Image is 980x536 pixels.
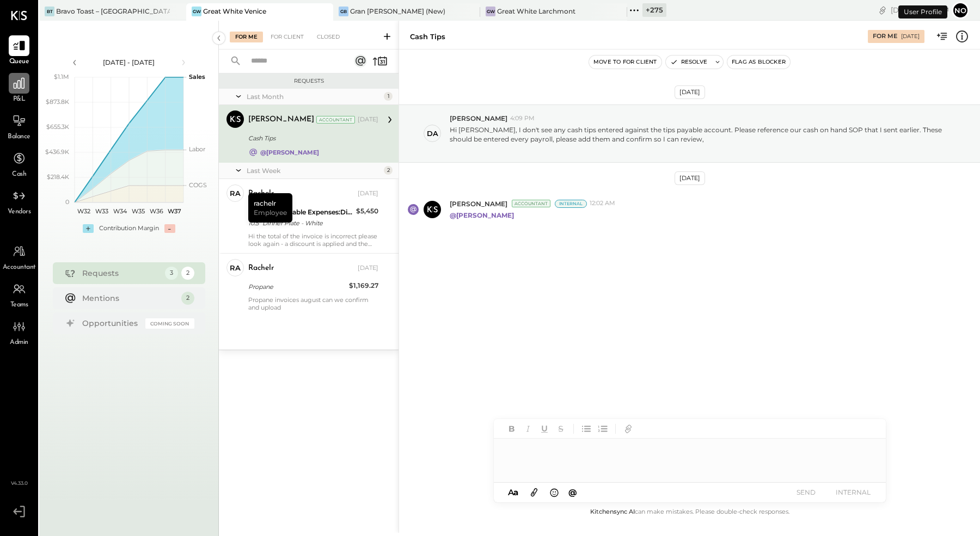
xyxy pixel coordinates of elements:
text: COGS [189,181,207,189]
a: Balance [1,110,38,142]
div: [DATE] [358,264,378,273]
div: [DATE] [901,33,920,40]
div: [DATE] - [DATE] [83,58,175,67]
div: Closed [311,32,345,42]
div: 6160 Controllable Expenses:Direct Operating Expenses:Tableware [248,207,353,218]
button: Bold [505,422,519,436]
span: P&L [13,95,26,104]
div: rachelr [248,193,292,223]
text: $873.8K [46,98,69,106]
div: Requests [82,268,160,279]
p: Hi [PERSON_NAME], I don't see any cash tips entered against the tips payable account. Please refe... [450,125,945,153]
text: W37 [167,207,181,215]
button: Flag as Blocker [727,56,790,69]
span: @ [568,487,577,497]
span: Vendors [8,207,31,217]
a: Admin [1,316,38,348]
div: Accountant [316,116,355,124]
div: 2 [181,267,194,280]
span: 4:09 PM [510,114,535,123]
div: User Profile [898,5,947,19]
button: Underline [537,422,552,436]
div: Propane invoices august can we confirm and upload [248,296,378,311]
text: Labor [189,145,205,153]
span: Teams [10,300,28,310]
text: $1.1M [54,73,69,81]
span: [PERSON_NAME] [450,199,507,208]
div: $5,450 [356,206,378,217]
span: Accountant [3,263,36,273]
div: Mentions [82,293,176,304]
div: 10.5" Dinner Plate - White [248,218,353,229]
button: No [952,2,969,19]
div: Contribution Margin [99,224,159,233]
button: Strikethrough [554,422,568,436]
div: Opportunities [82,318,140,329]
div: Accountant [512,200,550,207]
span: Cash [12,170,26,180]
text: $436.9K [45,148,69,156]
div: Bravo Toast – [GEOGRAPHIC_DATA] [56,7,170,16]
div: Internal [555,200,587,208]
div: Great White Larchmont [497,7,575,16]
span: Balance [8,132,30,142]
text: $655.3K [46,123,69,131]
div: Cash Tips [248,133,375,144]
text: W33 [95,207,108,215]
button: Move to for client [589,56,661,69]
div: GB [339,7,348,16]
div: Last Week [247,166,381,175]
div: rachelr [248,188,274,199]
div: GW [192,7,201,16]
text: $218.4K [47,173,69,181]
span: Employee [254,208,287,217]
div: Gran [PERSON_NAME] (New) [350,7,445,16]
div: 2 [181,292,194,305]
div: For Me [230,32,263,42]
div: ra [230,188,241,199]
div: BT [45,7,54,16]
div: + 275 [642,3,666,17]
div: [DATE] [358,115,378,124]
span: [PERSON_NAME] [450,114,507,123]
button: Ordered List [596,422,610,436]
text: W32 [77,207,90,215]
a: P&L [1,73,38,104]
div: Coming Soon [145,318,194,329]
div: [DATE] [675,85,705,99]
text: W35 [131,207,144,215]
div: [DATE] [891,5,949,15]
span: Queue [9,57,29,67]
div: ra [230,263,241,273]
div: Great White Venice [203,7,266,16]
div: [DATE] [675,171,705,185]
div: 3 [165,267,178,280]
div: Cash Tips [410,32,445,42]
span: 12:02 AM [590,199,615,208]
button: Unordered List [579,422,593,436]
div: - [164,224,175,233]
text: Sales [189,73,205,81]
button: @ [565,485,580,499]
button: INTERNAL [831,485,875,500]
button: Add URL [621,422,635,436]
a: Queue [1,35,38,67]
button: Aa [505,486,522,498]
a: Accountant [1,241,38,273]
span: a [513,487,518,497]
div: Requests [224,77,393,85]
div: 2 [384,166,393,175]
div: copy link [877,4,888,16]
a: Teams [1,279,38,310]
div: [PERSON_NAME] [248,114,314,125]
a: Cash [1,148,38,180]
text: W36 [149,207,163,215]
div: For Me [873,32,897,41]
strong: @[PERSON_NAME] [450,211,514,219]
div: GW [486,7,495,16]
span: Admin [10,338,28,348]
text: W34 [113,207,127,215]
div: Last Month [247,92,381,101]
a: Vendors [1,186,38,217]
div: Propane [248,281,346,292]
